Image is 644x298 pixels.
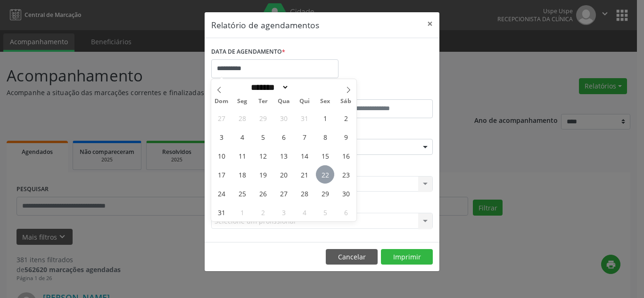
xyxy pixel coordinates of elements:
button: Close [421,12,439,35]
span: Agosto 22, 2025 [316,165,334,184]
span: Agosto 21, 2025 [295,165,314,184]
span: Setembro 1, 2025 [233,203,251,221]
span: Julho 27, 2025 [212,109,231,127]
span: Agosto 29, 2025 [316,184,334,202]
h5: Relatório de agendamentos [211,19,319,31]
span: Agosto 4, 2025 [233,128,251,146]
span: Agosto 20, 2025 [274,165,293,184]
span: Agosto 25, 2025 [233,184,251,202]
span: Agosto 28, 2025 [295,184,314,202]
span: Agosto 24, 2025 [212,184,231,202]
span: Agosto 30, 2025 [337,184,355,202]
span: Agosto 12, 2025 [254,146,272,165]
span: Agosto 3, 2025 [212,128,231,146]
span: Agosto 23, 2025 [337,165,355,184]
span: Setembro 4, 2025 [295,203,314,221]
span: Agosto 27, 2025 [274,184,293,202]
span: Qua [273,98,294,105]
span: Agosto 2, 2025 [337,109,355,127]
label: DATA DE AGENDAMENTO [211,45,285,59]
span: Agosto 26, 2025 [254,184,272,202]
span: Agosto 31, 2025 [212,203,231,221]
span: Agosto 17, 2025 [212,165,231,184]
span: Ter [253,98,273,105]
span: Sáb [336,98,356,105]
span: Julho 29, 2025 [254,109,272,127]
button: Imprimir [381,249,433,265]
span: Agosto 7, 2025 [295,128,314,146]
span: Dom [211,98,232,105]
span: Agosto 13, 2025 [274,146,293,165]
span: Sex [315,98,336,105]
span: Agosto 1, 2025 [316,109,334,127]
span: Agosto 5, 2025 [254,128,272,146]
span: Setembro 3, 2025 [274,203,293,221]
span: Qui [294,98,315,105]
span: Agosto 14, 2025 [295,146,314,165]
span: Setembro 6, 2025 [337,203,355,221]
span: Julho 31, 2025 [295,109,314,127]
span: Agosto 6, 2025 [274,128,293,146]
label: ATÉ [324,85,433,99]
span: Julho 28, 2025 [233,109,251,127]
span: Agosto 10, 2025 [212,146,231,165]
span: Agosto 8, 2025 [316,128,334,146]
span: Agosto 18, 2025 [233,165,251,184]
span: Agosto 19, 2025 [254,165,272,184]
span: Agosto 15, 2025 [316,146,334,165]
select: Month [248,82,289,92]
span: Agosto 9, 2025 [337,128,355,146]
span: Setembro 2, 2025 [254,203,272,221]
span: Julho 30, 2025 [274,109,293,127]
span: Seg [232,98,253,105]
button: Cancelar [326,249,378,265]
span: Agosto 16, 2025 [337,146,355,165]
input: Year [289,82,320,92]
span: Agosto 11, 2025 [233,146,251,165]
span: Setembro 5, 2025 [316,203,334,221]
